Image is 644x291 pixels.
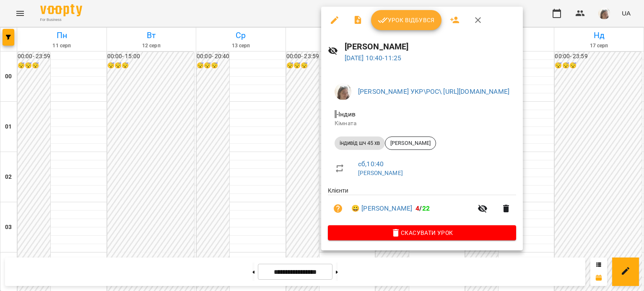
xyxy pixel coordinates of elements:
[335,139,385,147] span: індивід шч 45 хв
[351,203,412,214] a: 😀 [PERSON_NAME]
[328,198,348,219] button: Візит ще не сплачено. Додати оплату?
[371,10,441,30] button: Урок відбувся
[415,204,430,212] b: /
[328,225,516,240] button: Скасувати Урок
[345,54,402,62] a: [DATE] 10:40-11:25
[328,186,516,225] ul: Клієнти
[335,83,351,100] img: 4795d6aa07af88b41cce17a01eea78aa.jpg
[385,136,436,150] div: [PERSON_NAME]
[345,40,516,53] h6: [PERSON_NAME]
[422,204,430,212] span: 22
[378,15,435,25] span: Урок відбувся
[358,170,403,176] a: [PERSON_NAME]
[335,119,509,128] p: Кімната
[385,139,436,147] span: [PERSON_NAME]
[335,110,357,118] span: - Індив
[358,88,509,95] a: [PERSON_NAME] УКР\РОС\ [URL][DOMAIN_NAME]
[415,204,419,212] span: 4
[335,228,509,238] span: Скасувати Урок
[358,160,384,168] a: сб , 10:40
